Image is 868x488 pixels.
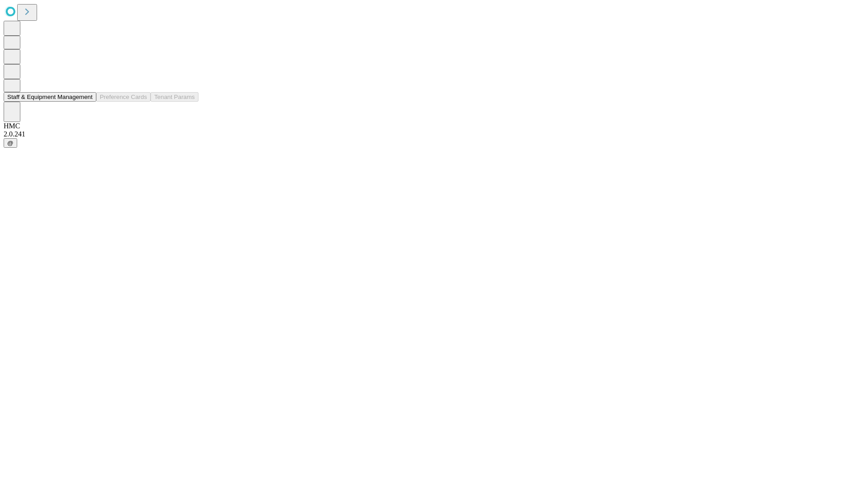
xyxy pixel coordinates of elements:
[4,92,96,102] button: Staff & Equipment Management
[151,92,198,102] button: Tenant Params
[7,140,14,146] span: @
[4,138,17,148] button: @
[4,122,864,130] div: HMC
[4,130,864,138] div: 2.0.241
[96,92,151,102] button: Preference Cards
